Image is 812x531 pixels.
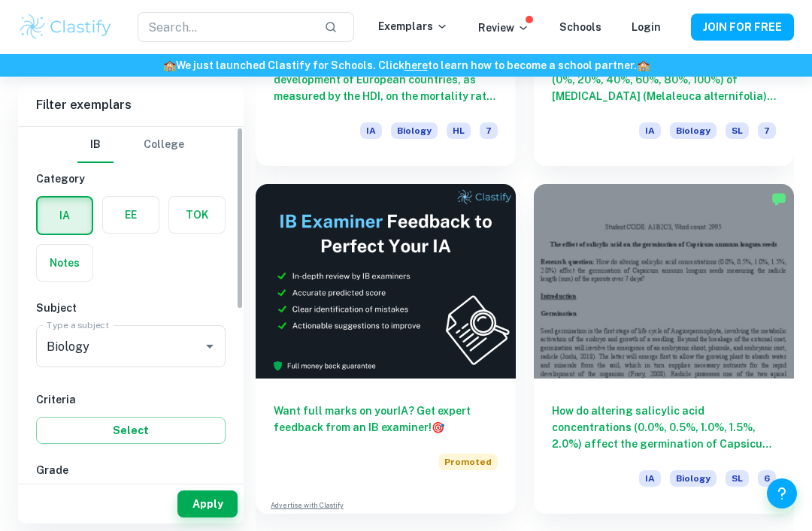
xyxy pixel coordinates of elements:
[256,184,516,514] a: Want full marks on yourIA? Get expert feedback from an IB examiner!PromotedAdvertise with Clastify
[47,318,109,331] label: Type a subject
[378,18,448,35] p: Exemplars
[138,12,312,42] input: Search...
[18,12,114,42] img: Clastify logo
[360,122,382,139] span: IA
[726,122,749,139] span: SL
[404,59,428,71] a: here
[271,500,344,511] a: Advertise with Clastify
[37,245,92,281] button: Notes
[632,21,661,33] a: Login
[36,391,226,408] h6: Criteria
[639,470,661,487] span: IA
[534,184,794,514] a: How do altering salicylic acid concentrations (0.0%, 0.5%, 1.0%, 1.5%, 2.0%) affect the germinati...
[758,122,776,139] span: 7
[36,417,226,444] button: Select
[637,59,650,71] span: 🏫
[77,127,184,163] div: Filter type choice
[36,462,226,478] h6: Grade
[274,55,498,104] h6: What is the effect of the socio-economic development of European countries, as measured by the HD...
[274,403,498,436] h6: Want full marks on your IA ? Get expert feedback from an IB examiner!
[552,403,776,452] h6: How do altering salicylic acid concentrations (0.0%, 0.5%, 1.0%, 1.5%, 2.0%) affect the germinati...
[767,478,797,508] button: Help and Feedback
[36,170,226,187] h6: Category
[169,197,225,233] button: TOK
[103,197,159,233] button: EE
[36,300,226,316] h6: Subject
[447,122,471,139] span: HL
[670,470,717,487] span: Biology
[670,122,717,139] span: Biology
[144,127,184,163] button: College
[758,470,776,487] span: 6
[77,127,114,163] button: IB
[432,421,444,433] span: 🎯
[639,122,661,139] span: IA
[691,14,794,41] button: JOIN FOR FREE
[438,454,498,470] span: Promoted
[163,59,176,71] span: 🏫
[256,184,516,379] img: Thumbnail
[18,84,244,126] h6: Filter exemplars
[478,20,529,36] p: Review
[177,490,238,517] button: Apply
[480,122,498,139] span: 7
[771,192,786,207] img: Marked
[3,57,809,74] h6: We just launched Clastify for Schools. Click to learn how to become a school partner.
[391,122,438,139] span: Biology
[38,198,92,234] button: IA
[199,336,220,357] button: Open
[726,470,749,487] span: SL
[559,21,601,33] a: Schools
[552,55,776,104] h6: What is the effect of the concentration (0%, 20%, 40%, 60%, 80%, 100%) of [MEDICAL_DATA] (Melaleu...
